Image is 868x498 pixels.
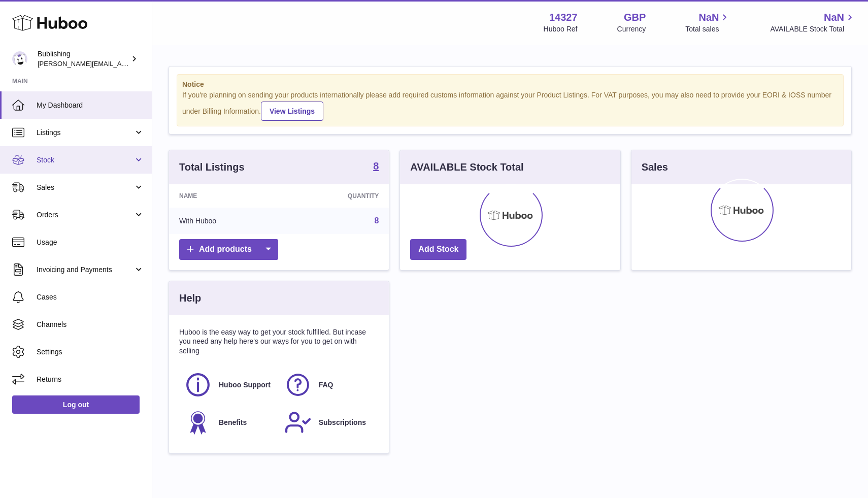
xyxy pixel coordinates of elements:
span: Returns [37,375,144,384]
th: Name [169,184,285,208]
a: NaN AVAILABLE Stock Total [770,11,856,34]
a: 8 [374,216,379,225]
span: Cases [37,292,144,302]
strong: 14327 [549,11,578,24]
span: Stock [37,155,133,165]
span: [PERSON_NAME][EMAIL_ADDRESS][DOMAIN_NAME] [38,59,204,68]
img: hamza@bublishing.com [12,51,27,67]
a: 8 [373,161,379,173]
a: Add products [179,239,278,260]
a: NaN Total sales [685,11,730,34]
a: Add Stock [410,239,466,260]
strong: 8 [373,161,379,171]
a: Benefits [184,409,274,436]
span: My Dashboard [37,101,144,110]
span: NaN [824,11,844,24]
th: Quantity [285,184,389,208]
p: Huboo is the easy way to get your stock fulfilled. But incase you need any help here's our ways f... [179,327,379,356]
span: Total sales [685,24,730,34]
h3: Help [179,291,201,305]
a: FAQ [284,371,374,399]
span: Benefits [219,418,247,427]
span: AVAILABLE Stock Total [770,24,856,34]
span: Subscriptions [319,418,366,427]
td: With Huboo [169,208,285,234]
div: Currency [617,24,646,34]
strong: Notice [182,80,838,89]
a: Log out [12,395,140,414]
h3: Sales [642,160,668,174]
span: Sales [37,183,133,192]
a: View Listings [261,102,323,121]
span: Listings [37,128,133,138]
h3: Total Listings [179,160,245,174]
div: Huboo Ref [544,24,578,34]
span: Channels [37,320,144,329]
span: Orders [37,210,133,220]
span: Invoicing and Payments [37,265,133,275]
a: Huboo Support [184,371,274,399]
span: Settings [37,347,144,357]
span: Huboo Support [219,380,271,390]
span: FAQ [319,380,333,390]
strong: GBP [624,11,646,24]
span: NaN [698,11,719,24]
h3: AVAILABLE Stock Total [410,160,523,174]
div: If you're planning on sending your products internationally please add required customs informati... [182,90,838,121]
a: Subscriptions [284,409,374,436]
div: Bublishing [38,49,129,69]
span: Usage [37,238,144,247]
